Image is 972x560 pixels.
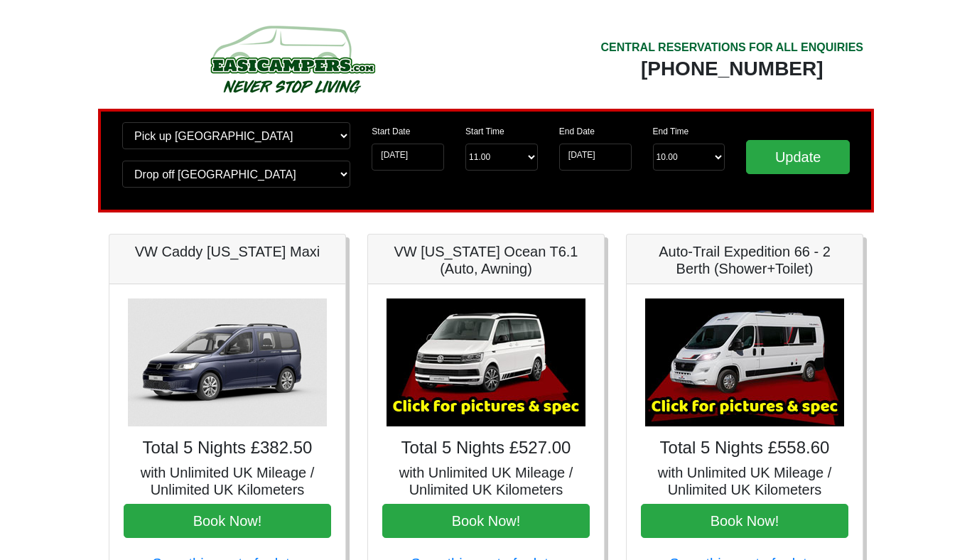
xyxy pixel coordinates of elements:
[124,464,331,498] h5: with Unlimited UK Mileage / Unlimited UK Kilometers
[128,298,327,426] img: VW Caddy California Maxi
[124,504,331,538] button: Book Now!
[382,438,590,458] h4: Total 5 Nights £527.00
[372,125,410,138] label: Start Date
[641,438,848,458] h4: Total 5 Nights £558.60
[600,56,863,82] div: [PHONE_NUMBER]
[653,125,689,138] label: End Time
[157,20,427,98] img: campers-checkout-logo.png
[559,125,595,138] label: End Date
[387,298,585,426] img: VW California Ocean T6.1 (Auto, Awning)
[559,144,632,171] input: Return Date
[124,438,331,458] h4: Total 5 Nights £382.50
[372,144,444,171] input: Start Date
[641,464,848,498] h5: with Unlimited UK Mileage / Unlimited UK Kilometers
[465,125,504,138] label: Start Time
[124,243,331,260] h5: VW Caddy [US_STATE] Maxi
[645,298,844,426] img: Auto-Trail Expedition 66 - 2 Berth (Shower+Toilet)
[382,504,590,538] button: Book Now!
[382,243,590,277] h5: VW [US_STATE] Ocean T6.1 (Auto, Awning)
[641,243,848,277] h5: Auto-Trail Expedition 66 - 2 Berth (Shower+Toilet)
[641,504,848,538] button: Book Now!
[382,464,590,498] h5: with Unlimited UK Mileage / Unlimited UK Kilometers
[600,39,863,56] div: CENTRAL RESERVATIONS FOR ALL ENQUIRIES
[746,140,850,174] input: Update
